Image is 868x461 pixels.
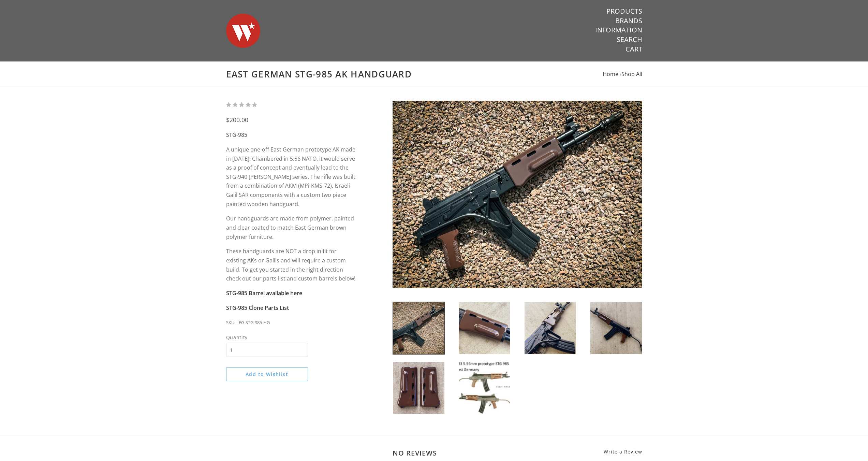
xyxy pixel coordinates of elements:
[615,16,642,25] a: Brands
[226,69,642,80] h1: East German STG-985 AK Handguard
[595,26,642,34] a: Information
[459,362,510,414] img: East German STG-985 AK Handguard
[226,319,235,327] div: SKU:
[459,302,510,354] img: East German STG-985 AK Handguard
[603,70,618,78] a: Home
[393,101,642,288] img: East German STG-985 AK Handguard
[393,302,444,354] img: East German STG-985 AK Handguard
[226,304,289,312] a: STG-985 Clone Parts List
[226,333,308,341] span: Quantity
[226,214,357,241] p: Our handguards are made from polymer, painted and clear coated to match East German brown polymer...
[621,70,642,78] a: Shop All
[525,302,576,354] img: East German STG-985 AK Handguard
[226,449,642,457] h2: No Reviews
[620,70,642,79] li: ›
[226,367,308,381] button: Add to Wishlist
[393,362,444,414] img: East German STG-985 AK Handguard
[226,7,260,55] img: Warsaw Wood Co.
[226,116,248,124] span: $200.00
[590,302,642,354] img: East German STG-985 AK Handguard
[604,449,642,455] a: Write a Review
[239,319,270,327] div: EG-STG-985-HG
[226,343,308,357] input: Quantity
[226,247,357,283] p: These handguards are NOT a drop in fit for existing AKs or Galils and will require a custom build...
[226,131,247,139] strong: STG-985
[617,35,642,44] a: Search
[226,289,302,297] a: STG-985 Barrel available here
[626,45,642,54] a: Cart
[606,7,642,16] a: Products
[226,145,357,208] p: A unique one-off East German prototype AK made in [DATE]. Chambered in 5.56 NATO, it would serve ...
